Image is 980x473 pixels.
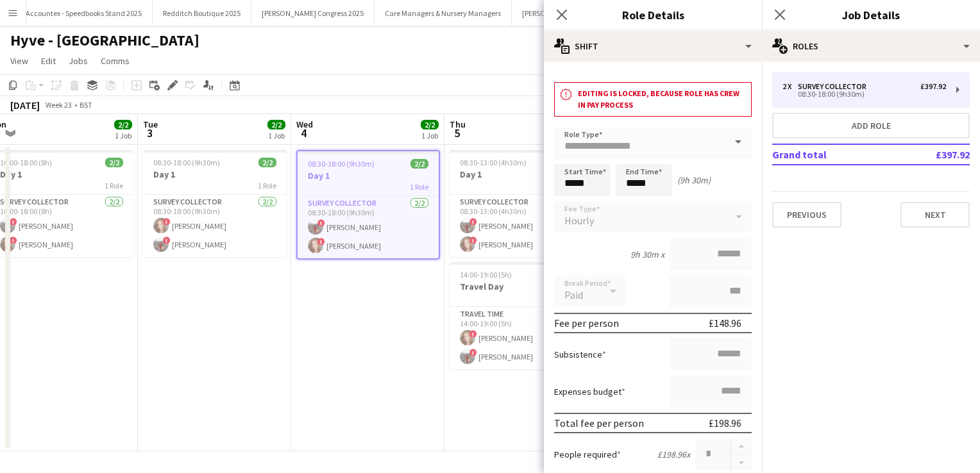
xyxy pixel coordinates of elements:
[63,53,93,69] a: Jobs
[544,31,762,62] div: Shift
[153,158,220,167] span: 08:30-18:00 (9h30m)
[42,100,74,110] span: Week 23
[143,169,287,180] h3: Day 1
[469,330,477,338] span: !
[296,150,440,260] app-job-card: 08:30-18:00 (9h30m)2/2Day 11 RoleSurvey Collector2/208:30-18:00 (9h30m)![PERSON_NAME]![PERSON_NAME]
[709,417,741,429] div: £198.96
[450,307,593,369] app-card-role: travel time2/214:00-19:00 (5h)![PERSON_NAME]![PERSON_NAME]
[317,238,325,245] span: !
[115,131,131,140] div: 1 Job
[308,159,375,169] span: 08:30-18:00 (9h30m)
[105,158,123,167] span: 2/2
[554,317,619,329] div: Fee per person
[317,219,325,227] span: !
[450,119,466,130] span: Thu
[421,120,439,129] span: 2/2
[677,174,711,186] div: (9h 30m)
[554,349,606,360] label: Subsistence
[709,317,741,329] div: £148.96
[153,1,251,26] button: Redditch Boutique 2025
[630,249,664,260] div: 9h 30m x
[450,195,593,257] app-card-role: Survey Collector2/208:30-13:00 (4h30m)![PERSON_NAME]![PERSON_NAME]
[798,82,872,91] div: Survey Collector
[410,182,428,192] span: 1 Role
[251,1,375,26] button: [PERSON_NAME] Congress 2025
[143,150,287,257] app-job-card: 08:30-18:00 (9h30m)2/2Day 11 RoleSurvey Collector2/208:30-18:00 (9h30m)![PERSON_NAME]![PERSON_NAME]
[450,262,593,369] app-job-card: 14:00-19:00 (5h)2/2Travel Day1 Roletravel time2/214:00-19:00 (5h)![PERSON_NAME]![PERSON_NAME]
[96,53,135,69] a: Comms
[460,158,527,167] span: 08:30-13:00 (4h30m)
[163,218,171,226] span: !
[5,53,33,69] a: View
[268,131,285,140] div: 1 Job
[450,281,593,292] h3: Travel Day
[448,126,466,140] span: 5
[469,236,477,244] span: !
[772,202,841,228] button: Previous
[15,1,153,26] button: Accountex - Speedbooks Stand 2025
[267,120,285,129] span: 2/2
[36,53,61,69] a: Edit
[782,82,798,91] div: 2 x
[512,1,633,26] button: [PERSON_NAME] Connect 2025
[920,82,946,91] div: £397.92
[450,169,593,180] h3: Day 1
[10,236,17,244] span: !
[10,31,199,50] h1: Hyve - [GEOGRAPHIC_DATA]
[143,119,158,130] span: Tue
[772,113,970,138] button: Add role
[900,202,970,228] button: Next
[657,449,690,460] div: £198.96 x
[10,99,40,112] div: [DATE]
[258,181,276,190] span: 1 Role
[80,100,92,110] div: BST
[410,159,428,169] span: 2/2
[105,181,123,190] span: 1 Role
[296,119,313,130] span: Wed
[578,88,746,111] h3: Editing is locked, because role has crew in pay process
[101,55,130,67] span: Comms
[10,218,17,226] span: !
[163,236,171,244] span: !
[143,195,287,257] app-card-role: Survey Collector2/208:30-18:00 (9h30m)![PERSON_NAME]![PERSON_NAME]
[41,55,56,67] span: Edit
[294,126,313,140] span: 4
[298,170,439,181] h3: Day 1
[469,218,477,226] span: !
[421,131,438,140] div: 1 Job
[544,6,762,23] h3: Role Details
[554,449,621,460] label: People required
[554,386,625,397] label: Expenses budget
[298,196,439,258] app-card-role: Survey Collector2/208:30-18:00 (9h30m)![PERSON_NAME]![PERSON_NAME]
[450,150,593,257] app-job-card: 08:30-13:00 (4h30m)2/2Day 11 RoleSurvey Collector2/208:30-13:00 (4h30m)![PERSON_NAME]![PERSON_NAME]
[782,91,946,97] div: 08:30-18:00 (9h30m)
[762,31,980,62] div: Roles
[10,55,28,67] span: View
[69,55,88,67] span: Jobs
[772,144,893,165] td: Grand total
[762,6,980,23] h3: Job Details
[554,417,644,429] div: Total fee per person
[469,349,477,356] span: !
[460,270,512,279] span: 14:00-19:00 (5h)
[258,158,276,167] span: 2/2
[893,144,970,165] td: £397.92
[375,1,512,26] button: Care Managers & Nursery Managers
[114,120,132,129] span: 2/2
[141,126,158,140] span: 3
